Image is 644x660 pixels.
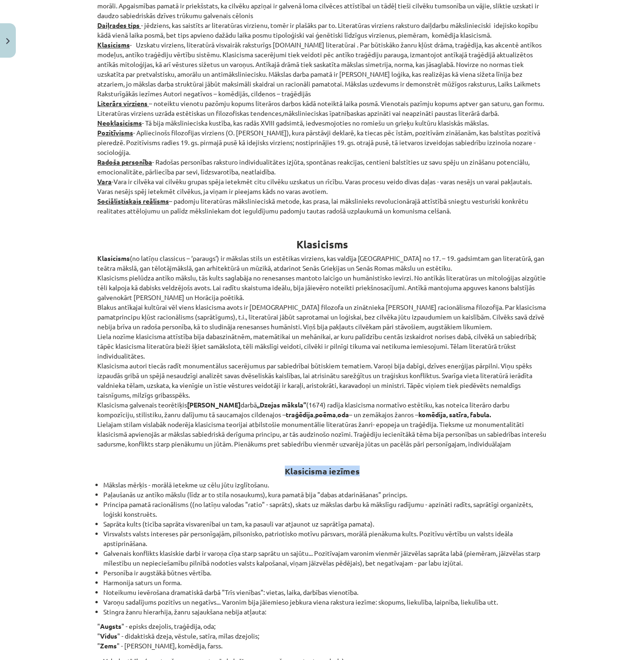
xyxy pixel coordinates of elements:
[97,197,169,205] strong: Sociālistiskais reālisms
[103,490,547,500] li: Paļaušanās uz antīko mākslu (līdz ar to stila nosaukums), kura pamatā bija "dabas atdarināšanas" ...
[97,253,547,449] p: (no latīņu classicus – ‘paraugs’) ir mākslas stils un estētikas virziens, kas valdīja [GEOGRAPHIC...
[97,128,133,137] strong: Pozitīvisms
[103,548,547,568] li: Galvenais konflikts klasiskie darbi ir varoņa cīņa starp saprātu un sajūtu... Pozitīvajam varonim...
[97,158,152,166] strong: Radoša personība
[97,40,130,49] strong: Klasicisms
[103,480,547,490] li: Mākslas mērķis - morālā ietekme uz cēlu jūtu izglītošanu.
[315,410,336,419] strong: poēma
[103,519,547,529] li: Saprāta kults (ticība saprāta visvarenībai un tam, ka pasauli var atjaunot uz saprātīga pamata).
[97,99,148,107] strong: Literārs virziens
[103,529,547,548] li: Virsvalsts valsts intereses pār personīgajām, pilsonisko, patriotisko motīvu pārsvars, morālā pie...
[100,622,121,630] strong: Augsts
[103,500,547,519] li: Principa pamatā racionālisms ((no latīņu valodas "ratio" - saprāts), skats uz mākslas darbu kā mā...
[103,607,547,617] li: Stingra žanru hierarhija, žanru sajaukšana nebija atļauta:
[257,400,306,409] strong: „Dzejas māksla”
[6,38,10,44] img: icon-close-lesson-0947bae3869378f0d4975bcd49f059093ad1ed9edebbc8119c70593378902aed.svg
[296,238,348,251] b: Klasicisms
[103,578,547,587] li: Harmonija saturs un forma.
[187,400,241,409] strong: [PERSON_NAME]
[103,568,547,578] li: Personība ir augstākā būtnes vērtība.
[103,597,547,607] li: Varoņu sadalījums pozitīvs un negatīvs... Varonim bija jāiemieso jebkura viena rakstura iezīme: s...
[100,632,117,640] strong: Vidus
[97,177,112,186] strong: Vara
[286,410,314,419] strong: traģēdija
[97,254,130,262] strong: Klasicisms
[103,587,547,597] li: Noteikumu ievērošana dramatiskā darbā "Trīs vienības": vietas, laika, darbības vienotība.
[97,621,547,651] p: " " - episks dzejolis, traģēdija, oda; " " - didaktiskā dzeja, vēstule, satīra, mīlas dzejolis; "...
[285,466,360,476] strong: Klasicisma iezīmes
[97,119,142,127] strong: Neoklasicisms
[97,21,140,29] strong: Daiļrades tips
[337,410,349,419] strong: oda
[418,410,491,419] strong: komēdija, satīra, fabula.
[100,641,117,650] strong: Zems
